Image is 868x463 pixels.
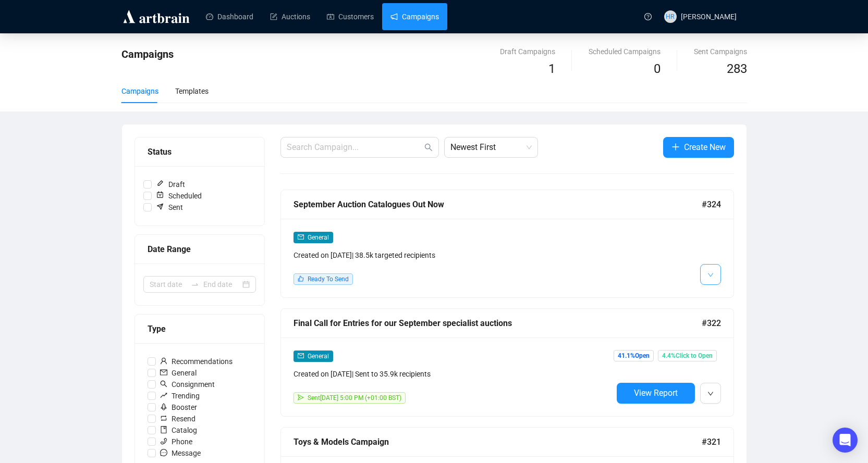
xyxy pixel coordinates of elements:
[156,379,219,390] span: Consignment
[156,367,201,379] span: General
[500,46,555,57] div: Draft Campaigns
[294,198,702,211] div: September Auction Catalogues Out Now
[671,143,680,151] span: plus
[589,46,661,57] div: Scheduled Campaigns
[298,353,304,359] span: mail
[294,249,613,261] div: Created on [DATE] | 38.5k targeted recipients
[294,317,702,330] div: Final Call for Entries for our September specialist auctions
[156,390,204,402] span: Trending
[160,437,167,445] span: phone
[663,137,734,158] button: Create New
[294,435,702,448] div: Toys & Models Campaign
[694,46,747,57] div: Sent Campaigns
[707,272,714,278] span: down
[666,11,675,22] span: HR
[121,8,191,25] img: logo
[614,350,654,361] span: 41.1% Open
[287,141,422,154] input: Search Campaign...
[156,356,237,367] span: Recommendations
[634,388,678,398] span: View Report
[390,3,439,30] a: Campaigns
[160,449,167,456] span: message
[617,383,695,404] button: View Report
[156,402,201,413] span: Booster
[308,276,349,283] span: Ready To Send
[548,61,555,76] span: 1
[160,369,167,376] span: mail
[156,436,197,447] span: Phone
[280,190,734,298] a: September Auction Catalogues Out Now#324mailGeneralCreated on [DATE]| 38.5k targeted recipientsli...
[152,179,189,190] span: Draft
[833,428,858,453] div: Open Intercom Messenger
[152,202,187,213] span: Sent
[148,243,252,256] div: Date Range
[294,368,613,380] div: Created on [DATE] | Sent to 35.9k recipients
[270,3,310,30] a: Auctions
[707,391,714,397] span: down
[702,198,721,211] span: #324
[644,13,652,20] span: question-circle
[191,280,199,289] span: swap-right
[308,353,329,360] span: General
[727,61,747,76] span: 283
[702,435,721,448] span: #321
[298,234,304,240] span: mail
[160,380,167,387] span: search
[191,280,199,289] span: to
[160,415,167,422] span: retweet
[298,394,304,401] span: send
[308,394,401,402] span: Sent [DATE] 5:00 PM (+01:00 BST)
[702,317,721,330] span: #322
[327,3,374,30] a: Customers
[684,141,726,154] span: Create New
[175,85,209,97] div: Templates
[298,276,304,282] span: like
[206,3,253,30] a: Dashboard
[203,279,240,290] input: End date
[681,12,737,21] span: [PERSON_NAME]
[121,48,174,60] span: Campaigns
[424,143,433,152] span: search
[156,413,200,424] span: Resend
[658,350,717,361] span: 4.4% Click to Open
[160,357,167,365] span: user
[160,426,167,433] span: book
[450,137,532,157] span: Newest First
[280,308,734,417] a: Final Call for Entries for our September specialist auctions#322mailGeneralCreated on [DATE]| Sen...
[150,279,187,290] input: Start date
[156,424,201,436] span: Catalog
[121,85,158,97] div: Campaigns
[156,447,205,459] span: Message
[160,392,167,399] span: rise
[160,403,167,410] span: rocket
[152,190,206,202] span: Scheduled
[148,145,252,158] div: Status
[654,61,661,76] span: 0
[148,322,252,335] div: Type
[308,234,329,241] span: General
